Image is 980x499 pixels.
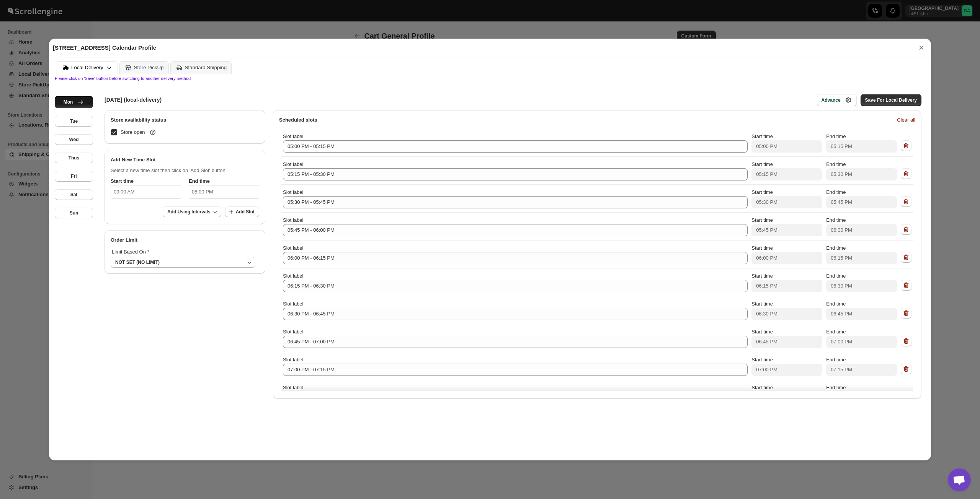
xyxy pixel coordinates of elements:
p: Please click on 'Save' button before switching to another delivery method [55,76,925,81]
h3: Scheduled slots [279,116,891,124]
h2: Order Limit [111,236,259,244]
button: Wed [55,134,93,145]
div: Start time [751,161,822,180]
div: Open chat [948,468,971,491]
button: Tue [55,116,93,127]
div: Standard Shipping [185,65,227,70]
button: Thus [55,153,93,163]
div: Sat [70,192,78,198]
div: End time [826,133,897,153]
div: End time [826,356,897,376]
div: Start time [751,328,822,348]
div: Start time [751,356,822,376]
h2: Store availability status [111,116,259,124]
div: Slot label [283,272,748,292]
div: Slot label [283,328,748,348]
button: Add Using Intervals [163,206,221,217]
b: End time [189,178,210,184]
button: Save For Local Delivery [861,94,921,106]
span: Add Slot [236,209,255,215]
div: Start time [751,272,822,292]
button: Mon [55,96,93,108]
span: Add Using Intervals [167,209,211,215]
h2: Add New Time Slot [111,156,259,164]
div: Start time [751,216,822,236]
div: Advance [822,97,841,103]
div: Slot label [283,356,748,376]
div: Slot label [283,189,748,208]
div: Slot label [283,133,748,153]
div: Slot label [283,216,748,236]
div: Start time [751,133,822,153]
span: Clear all [897,116,915,124]
div: End time [826,244,897,264]
div: Mon [64,99,73,105]
span: Save For Local Delivery [865,97,917,103]
div: End time [826,300,897,320]
button: Advance [817,94,857,106]
button: Fri [55,171,93,182]
button: Sat [55,189,93,200]
p: Select a new time slot then click on 'Add Slot' button [111,167,259,174]
div: End time [826,189,897,208]
div: Store PickUp [134,65,164,70]
div: Sun [70,210,78,216]
b: Start time [111,178,134,184]
div: Slot label [283,244,748,264]
button: Local Delivery [57,61,118,74]
div: Slot label [283,300,748,320]
div: Start time [751,300,822,320]
div: End time [826,161,897,180]
div: Slot label [283,384,748,404]
div: Start time [751,189,822,208]
div: End time [826,328,897,348]
h5: [DATE] (local-delivery) [105,96,162,104]
div: Wed [69,137,78,143]
button: Standard Shipping [170,61,232,74]
div: End time [826,216,897,236]
button: NOT SET (NO LIMIT) [111,257,255,268]
div: Fri [71,173,77,179]
button: Clear all [892,114,920,126]
div: Local Delivery [71,65,103,70]
h2: [STREET_ADDRESS] Calendar Profile [53,44,156,52]
div: End time [826,384,897,404]
div: Slot label [283,161,748,180]
div: NOT SET (NO LIMIT) [115,259,160,265]
p: Limit Based On [111,247,255,257]
span: Store open [121,128,157,136]
div: Start time [751,384,822,404]
button: × [916,42,927,53]
div: Thus [69,155,80,161]
button: Store PickUp [119,61,169,74]
button: Sun [55,208,93,218]
button: Add Slot [225,206,259,217]
div: Tue [70,118,78,124]
div: Start time [751,244,822,264]
div: End time [826,272,897,292]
